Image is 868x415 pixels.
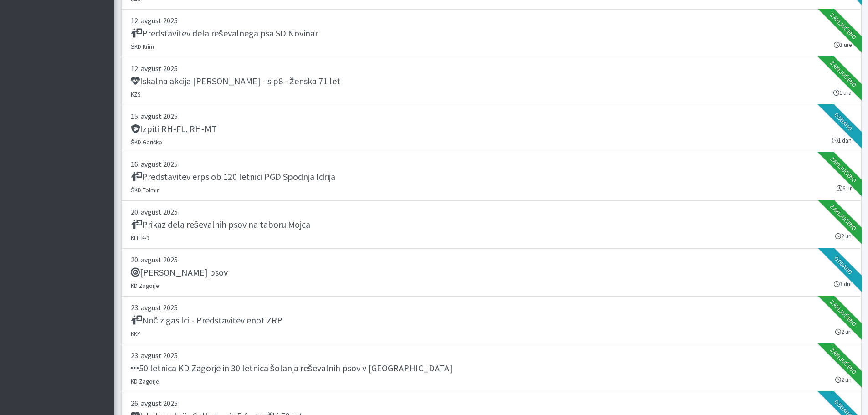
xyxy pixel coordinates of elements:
a: 15. avgust 2025 Izpiti RH-FL, RH-MT ŠKD Goričko 1 dan Oddano [121,105,861,153]
small: ŠKD Krim [131,43,154,50]
p: 12. avgust 2025 [131,63,852,74]
p: 23. avgust 2025 [131,350,852,361]
small: KLP K-9 [131,234,149,241]
p: 15. avgust 2025 [131,111,852,122]
p: 23. avgust 2025 [131,302,852,313]
p: 26. avgust 2025 [131,398,852,409]
h5: Noč z gasilci - Predstavitev enot ZRP [131,315,282,326]
h5: [PERSON_NAME] psov [131,267,228,278]
h5: Predstavitev erps ob 120 letnici PGD Spodnja Idrija [131,171,335,182]
small: KD Zagorje [131,282,159,289]
a: 20. avgust 2025 [PERSON_NAME] psov KD Zagorje 3 dni Oddano [121,249,861,297]
h5: 50 letnica KD Zagorje in 30 letnica šolanja reševalnih psov v [GEOGRAPHIC_DATA] [131,363,452,374]
small: KRP [131,330,140,337]
a: 23. avgust 2025 50 letnica KD Zagorje in 30 letnica šolanja reševalnih psov v [GEOGRAPHIC_DATA] K... [121,344,861,392]
h5: Iskalna akcija [PERSON_NAME] - sip8 - ženska 71 let [131,76,340,87]
a: 16. avgust 2025 Predstavitev erps ob 120 letnici PGD Spodnja Idrija ŠKD Tolmin 6 ur Zaključeno [121,153,861,201]
h5: Izpiti RH-FL, RH-MT [131,123,217,134]
small: ŠKD Tolmin [131,186,160,194]
h5: Prikaz dela reševalnih psov na taboru Mojca [131,219,310,230]
p: 12. avgust 2025 [131,15,852,26]
p: 16. avgust 2025 [131,159,852,169]
h5: Predstavitev dela reševalnega psa SD Novinar [131,28,318,39]
a: 12. avgust 2025 Iskalna akcija [PERSON_NAME] - sip8 - ženska 71 let KZS 1 ura Zaključeno [121,57,861,105]
a: 20. avgust 2025 Prikaz dela reševalnih psov na taboru Mojca KLP K-9 2 uri Zaključeno [121,201,861,249]
small: KZS [131,91,140,98]
a: 12. avgust 2025 Predstavitev dela reševalnega psa SD Novinar ŠKD Krim 3 ure Zaključeno [121,10,861,57]
small: ŠKD Goričko [131,138,163,146]
p: 20. avgust 2025 [131,206,852,217]
small: KD Zagorje [131,378,159,385]
a: 23. avgust 2025 Noč z gasilci - Predstavitev enot ZRP KRP 2 uri Zaključeno [121,297,861,344]
p: 20. avgust 2025 [131,254,852,265]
